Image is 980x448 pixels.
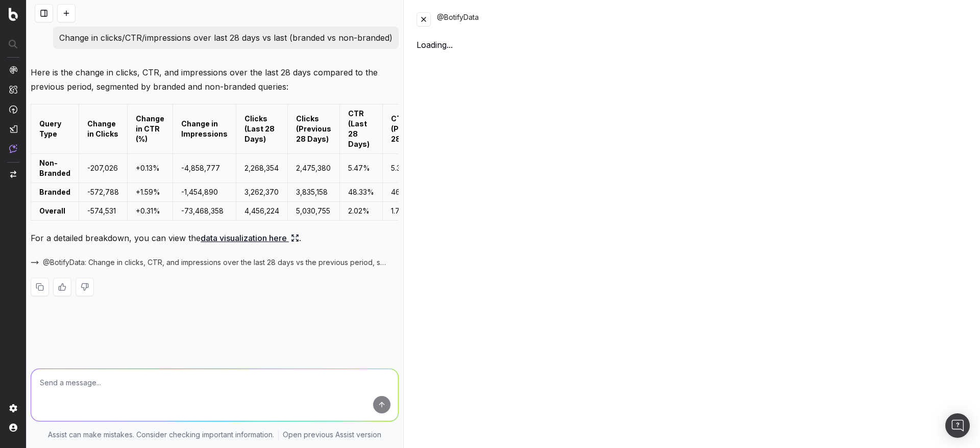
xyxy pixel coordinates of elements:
[31,104,79,154] td: Query Type
[48,430,274,440] p: Assist can make mistakes. Consider checking important information.
[9,125,17,133] img: Studio
[10,171,16,178] img: Switch project
[383,104,435,154] td: CTR (Previous 28 Days)
[59,31,393,45] p: Change in clicks/CTR/impressions over last 28 days vs last (branded vs non-branded)
[340,202,383,221] td: 2.02%
[236,183,288,202] td: 3,262,370
[288,154,340,183] td: 2,475,380
[288,202,340,221] td: 5,030,755
[79,202,128,221] td: -574,531
[39,159,70,177] strong: Non-Branded
[437,12,968,27] div: @BotifyData
[9,85,17,94] img: Intelligence
[128,202,173,221] td: +0.31%
[39,206,65,215] strong: Overall
[9,404,17,412] img: Setting
[340,183,383,202] td: 48.33%
[383,202,435,221] td: 1.71%
[173,154,236,183] td: -4,858,777
[9,105,17,114] img: Activation
[236,104,288,154] td: Clicks (Last 28 Days)
[383,154,435,183] td: 5.35%
[340,104,383,154] td: CTR (Last 28 Days)
[288,183,340,202] td: 3,835,158
[173,202,236,221] td: -73,468,358
[128,183,173,202] td: +1.59%
[236,154,288,183] td: 2,268,354
[283,430,381,440] a: Open previous Assist version
[945,413,970,438] div: Open Intercom Messenger
[128,154,173,183] td: +0.13%
[9,424,17,432] img: My account
[31,231,399,245] p: For a detailed breakdown, you can view the .
[340,154,383,183] td: 5.47%
[43,257,386,268] span: @BotifyData: Change in clicks, CTR, and impressions over the last 28 days vs the previous period,...
[383,183,435,202] td: 46.74%
[173,183,236,202] td: -1,454,890
[9,66,17,74] img: Analytics
[9,144,17,153] img: Assist
[31,257,399,268] button: @BotifyData: Change in clicks, CTR, and impressions over the last 28 days vs the previous period,...
[173,104,236,154] td: Change in Impressions
[416,39,968,51] div: Loading...
[79,104,128,154] td: Change in Clicks
[128,104,173,154] td: Change in CTR (%)
[79,154,128,183] td: -207,026
[31,65,399,94] p: Here is the change in clicks, CTR, and impressions over the last 28 days compared to the previous...
[288,104,340,154] td: Clicks (Previous 28 Days)
[9,8,18,21] img: Botify logo
[236,202,288,221] td: 4,456,224
[39,188,70,196] strong: Branded
[79,183,128,202] td: -572,788
[201,231,299,245] a: data visualization here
